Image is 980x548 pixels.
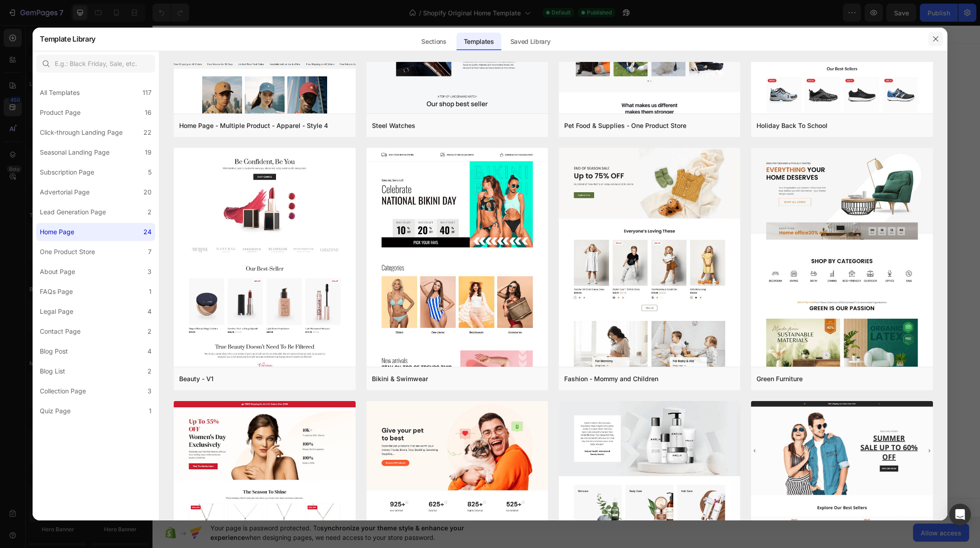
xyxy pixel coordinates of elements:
[756,120,828,131] div: Holiday Back To School
[40,306,73,317] div: Legal Page
[40,346,68,357] div: Blog Post
[149,406,152,416] div: 1
[148,167,152,178] div: 5
[147,266,152,277] div: 3
[949,504,971,525] div: Open Intercom Messenger
[148,246,152,257] div: 7
[40,286,73,297] div: FAQs Page
[40,187,90,198] div: Advertorial Page
[40,227,74,237] div: Home Page
[312,159,374,167] span: inspired by CRO experts
[143,87,152,98] div: 117
[149,286,152,297] div: 1
[40,406,71,416] div: Quiz Page
[40,246,95,257] div: One Product Store
[179,373,214,384] div: Beauty - V1
[386,159,435,167] span: from URL or image
[40,266,75,277] div: About Page
[382,85,460,96] span: Shopify section: product-list
[40,87,80,98] div: All Templates
[414,33,453,51] div: Sections
[756,373,803,384] div: Green Furniture
[392,128,435,137] span: Add section
[40,326,81,337] div: Contact Page
[40,127,123,138] div: Click-through Landing Page
[564,373,658,384] div: Fashion - Mommy and Children
[316,148,371,157] div: Choose templates
[503,33,558,51] div: Saved Library
[40,207,106,217] div: Lead Generation Page
[40,147,109,158] div: Seasonal Landing Page
[40,386,86,397] div: Collection Page
[147,326,152,337] div: 2
[387,148,435,157] div: Generate layout
[40,366,65,377] div: Blog List
[145,147,152,158] div: 19
[457,33,501,51] div: Templates
[372,120,415,131] div: Steel Watches
[179,120,328,131] div: Home Page - Multiple Product - Apparel - Style 4
[143,187,152,198] div: 20
[40,107,81,118] div: Product Page
[372,373,428,384] div: Bikini & Swimwear
[143,127,152,138] div: 22
[564,120,686,131] div: Pet Food & Supplies - One Product Store
[447,159,514,167] span: then drag & drop elements
[147,386,152,397] div: 3
[147,346,152,357] div: 4
[40,167,94,178] div: Subscription Page
[145,107,152,118] div: 16
[391,37,451,48] span: Shopify section: hero
[147,306,152,317] div: 4
[454,148,509,157] div: Add blank section
[40,27,95,51] h2: Template Library
[143,227,152,237] div: 24
[147,207,152,217] div: 2
[147,366,152,377] div: 2
[36,55,155,73] input: E.g.: Black Friday, Sale, etc.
